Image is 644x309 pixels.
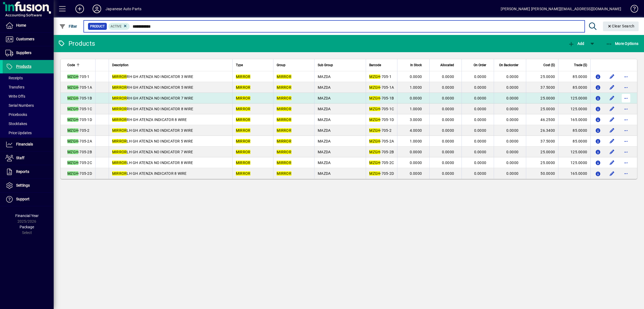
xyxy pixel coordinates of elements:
em: MZGH [67,74,78,79]
button: Add [71,4,88,14]
span: -705-1B [67,96,92,100]
a: Write Offs [3,92,54,101]
span: Price Updates [5,131,32,135]
span: MAZDA [318,139,331,143]
td: 26.3400 [526,125,558,136]
span: 0.0000 [410,150,422,154]
span: -705-1A [67,85,92,90]
a: Support [3,193,54,206]
span: 0.0000 [506,74,519,79]
span: -705-2B [369,150,394,154]
span: Add [568,41,584,46]
span: 3.0000 [410,118,422,122]
span: Products [16,64,31,69]
em: MIRROR [112,128,127,133]
span: 0.0000 [410,171,422,176]
span: RH GH ATENZA NO INDICATOR 7 WIRE [112,96,193,100]
span: 0.0000 [442,74,454,79]
button: Edit [608,83,616,92]
span: -705-2C [369,161,394,165]
span: 0.0000 [506,118,519,122]
button: More Options [605,39,640,48]
em: MIRROR [236,74,251,79]
span: Write Offs [5,94,25,98]
em: MZGH [369,150,380,154]
em: MZGH [369,139,380,143]
td: 37.5000 [526,82,558,93]
span: -705-1C [67,107,92,111]
span: Serial Numbers [5,103,34,108]
button: Edit [608,148,616,156]
em: MIRROR [112,107,127,111]
span: Financials [16,142,33,146]
span: Staff [16,156,24,160]
em: MIRROR [112,139,127,143]
em: MZGH [67,128,78,133]
span: 0.0000 [442,107,454,111]
span: -705-2B [67,150,92,154]
span: LH GH ATENZA NO INDICATOR 3 WIRE [112,128,193,133]
em: MIRROR [236,128,251,133]
button: Edit [608,72,616,81]
button: Add [567,39,586,48]
button: Edit [608,126,616,135]
span: MAZDA [318,161,331,165]
span: 0.0000 [442,118,454,122]
span: Code [67,62,75,68]
span: 0.0000 [506,171,519,176]
em: MIRROR [277,161,291,165]
span: Stocktakes [5,122,27,126]
td: 25.0000 [526,71,558,82]
td: 85.0000 [558,125,590,136]
td: 125.0000 [558,104,590,114]
em: MIRROR [236,96,251,100]
span: Trade ($) [574,62,587,68]
span: Pricebooks [5,112,27,117]
span: -705-1C [369,107,394,111]
td: 25.0000 [526,104,558,114]
button: More options [622,115,630,124]
span: Financial Year [15,214,39,218]
em: MZGH [67,150,78,154]
span: -705-1A [369,85,394,90]
em: MZGH [67,161,78,165]
em: MZGH [67,171,78,176]
span: MAZDA [318,128,331,133]
button: Edit [608,137,616,145]
mat-chip: Activation Status: Active [108,23,130,30]
span: Reports [16,169,29,174]
button: More options [622,126,630,135]
em: MIRROR [236,118,251,122]
span: LH GH ATENZA NO INDICATOR 7 WIRE [112,150,193,154]
span: RH GH ATENZA NO INDICATOR 5 WIRE [112,85,193,90]
button: Filter [58,22,79,31]
button: Edit [608,94,616,102]
td: 165.0000 [558,168,590,179]
span: 0.0000 [442,161,454,165]
td: 85.0000 [558,82,590,93]
span: 0.0000 [442,171,454,176]
span: Sub Group [318,62,333,68]
div: Group [277,62,311,68]
span: -705-2D [67,171,92,176]
div: Allocated [433,62,459,68]
div: Sub Group [318,62,363,68]
span: Support [16,197,30,201]
span: 0.0000 [410,74,422,79]
span: 0.0000 [506,96,519,100]
span: 0.0000 [506,85,519,90]
span: Active [111,24,122,28]
span: 0.0000 [506,107,519,111]
span: MAZDA [318,150,331,154]
td: 25.0000 [526,93,558,104]
em: MIRROR [277,128,291,133]
span: Description [112,62,129,68]
span: MAZDA [318,171,331,176]
span: MAZDA [318,118,331,122]
span: In Stock [410,62,422,68]
span: 0.0000 [474,74,486,79]
span: Suppliers [16,51,31,55]
em: MZGH [67,107,78,111]
span: 0.0000 [474,128,486,133]
span: 0.0000 [442,150,454,154]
